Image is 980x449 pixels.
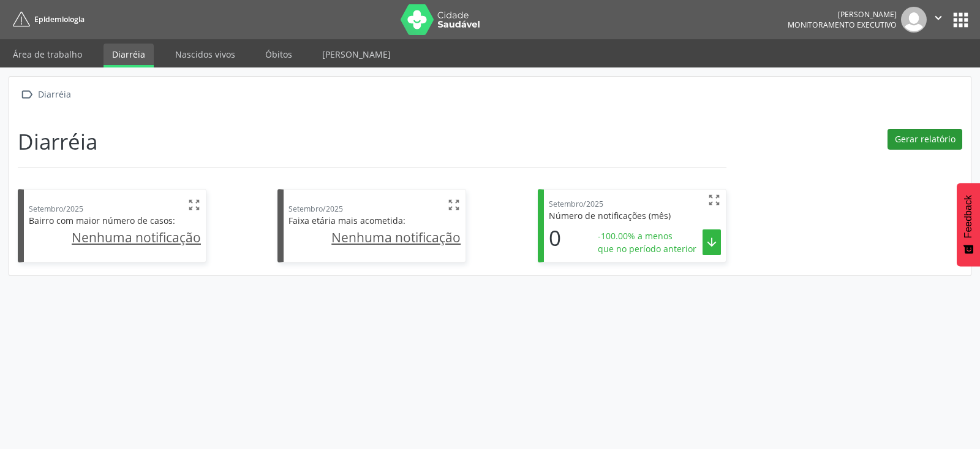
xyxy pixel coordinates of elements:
span: Epidemiologia [34,14,85,25]
span: Setembro/2025 [288,204,343,214]
button: Gerar relatório [888,129,962,150]
a: Área de trabalho [4,44,91,65]
a: Nascidos vivos [167,44,244,65]
h1: Diarréia [18,129,97,155]
div: Setembro/2025  Bairro com maior número de casos: Nenhuma notificação [18,189,206,263]
span: Bairro com maior número de casos: [29,215,175,226]
i:  [932,11,945,25]
button: Feedback - Mostrar pesquisa [957,183,980,266]
button:  [927,7,950,33]
i:  [707,193,721,207]
i:  [447,198,461,212]
span: que no período anterior [598,242,696,255]
span: Monitoramento Executivo [788,20,897,30]
a: Diarréia [104,44,154,67]
div: Diarréia [36,85,73,103]
div: [PERSON_NAME] [788,9,897,20]
a:  Diarréia [18,85,73,103]
i:  [18,85,36,103]
span: Setembro/2025 [29,204,83,214]
a: Óbitos [257,44,301,65]
span: Feedback [963,195,974,238]
u: Nenhuma notificação [331,229,461,246]
h1: 0 [549,225,561,251]
i:  [187,198,201,212]
a: [PERSON_NAME] [314,44,399,65]
span: Setembro/2025 [549,199,603,209]
span: Faixa etária mais acometida: [288,215,405,226]
u: Nenhuma notificação [72,229,201,246]
i:  [705,236,718,249]
a: Epidemiologia [9,9,85,29]
img: img [901,7,927,33]
span: Número de notificações (mês) [549,210,671,221]
div: Setembro/2025  Número de notificações (mês) 0 -100.00% a menos que no período anterior  [538,189,726,263]
span: -100.00% a menos [598,229,696,242]
div: Setembro/2025  Faixa etária mais acometida: Nenhuma notificação [277,189,466,263]
button: apps [950,9,971,31]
